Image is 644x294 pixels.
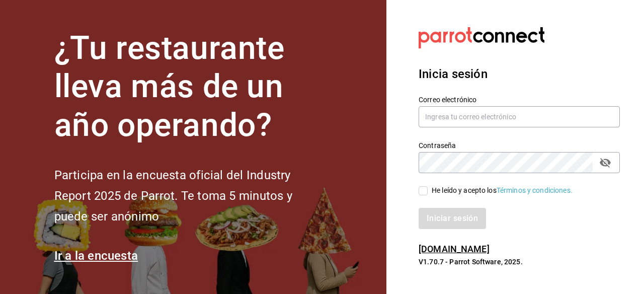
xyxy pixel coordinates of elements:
h2: Participa en la encuesta oficial del Industry Report 2025 de Parrot. Te toma 5 minutos y puede se... [54,165,326,227]
h3: Inicia sesión [419,65,620,83]
a: Términos y condiciones. [497,186,573,194]
button: passwordField [597,154,614,171]
div: He leído y acepto los [432,185,573,196]
label: Contraseña [419,141,620,149]
label: Correo electrónico [419,96,620,103]
input: Ingresa tu correo electrónico [419,106,620,127]
a: Ir a la encuesta [54,249,138,263]
a: [DOMAIN_NAME] [419,244,490,254]
h1: ¿Tu restaurante lleva más de un año operando? [54,29,326,145]
p: V1.70.7 - Parrot Software, 2025. [419,257,620,267]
